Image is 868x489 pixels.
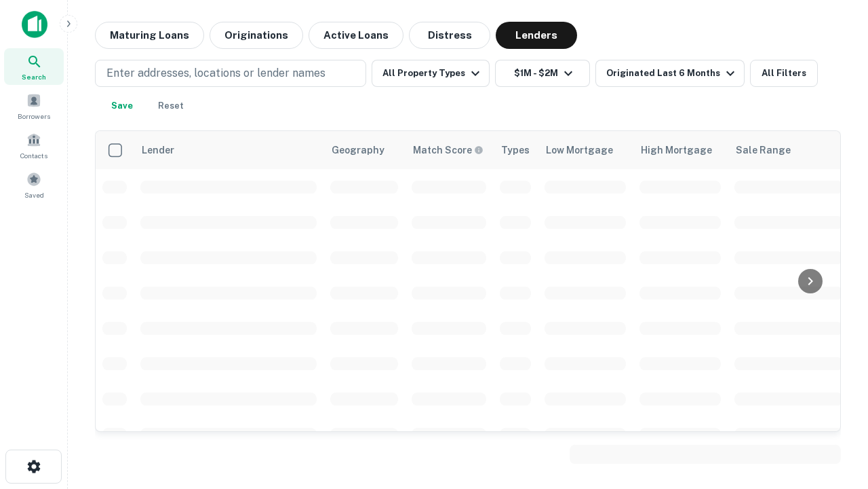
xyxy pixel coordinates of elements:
button: Maturing Loans [95,22,204,49]
a: Contacts [4,127,64,164]
div: Capitalize uses an advanced AI algorithm to match your search with the best lender. The match sco... [413,143,484,158]
p: Enter addresses, locations or lender names [106,65,325,81]
span: Search [22,71,46,82]
img: capitalize-icon.png [22,11,47,38]
button: $1M - $2M [495,60,590,87]
button: Save your search to get updates of matches that match your search criteria. [100,92,144,120]
div: Sale Range [736,142,791,158]
h6: Match Score [413,143,481,158]
th: Low Mortgage [538,131,633,169]
a: Borrowers [4,88,64,124]
th: Geography [323,131,405,169]
span: Borrowers [18,111,50,122]
div: Originated Last 6 Months [606,65,738,81]
div: Geography [332,142,384,158]
div: Lender [142,142,174,158]
button: Lenders [496,22,577,49]
a: Search [4,48,64,85]
th: Sale Range [728,131,850,169]
button: All Property Types [372,60,490,87]
span: Saved [24,189,44,200]
button: Distress [409,22,490,49]
th: Capitalize uses an advanced AI algorithm to match your search with the best lender. The match sco... [405,131,493,169]
div: Low Mortgage [546,142,613,158]
span: Contacts [20,150,47,161]
th: Lender [134,131,323,169]
div: Types [501,142,530,158]
button: Originated Last 6 Months [595,60,745,87]
th: Types [493,131,538,169]
th: High Mortgage [633,131,728,169]
a: Saved [4,166,64,203]
button: Originations [210,22,303,49]
iframe: Chat Widget [800,337,868,402]
button: Active Loans [309,22,403,49]
button: All Filters [750,60,818,87]
div: High Mortgage [641,142,712,158]
button: Enter addresses, locations or lender names [95,60,366,87]
button: Reset [149,92,193,120]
